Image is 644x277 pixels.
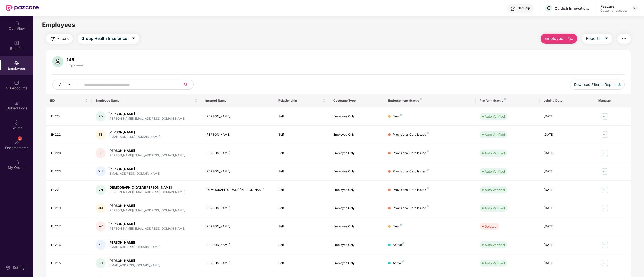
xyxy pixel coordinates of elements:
div: Self [278,188,325,192]
span: caret-down [68,83,71,87]
span: search [181,83,191,87]
div: [PERSON_NAME] [205,169,270,174]
div: [DATE] [544,243,590,247]
div: [PERSON_NAME] [108,167,160,171]
span: Download Filtered Report [574,82,616,87]
div: E-217 [51,224,88,229]
img: svg+xml;base64,PHN2ZyB4bWxucz0iaHR0cDovL3d3dy53My5vcmcvMjAwMC9zdmciIHdpZHRoPSIyNCIgaGVpZ2h0PSIyNC... [50,36,56,42]
div: Get Help [518,6,530,10]
div: Settings [11,265,28,270]
img: svg+xml;base64,PHN2ZyB4bWxucz0iaHR0cDovL3d3dy53My5vcmcvMjAwMC9zdmciIHdpZHRoPSI4IiBoZWlnaHQ9IjgiIH... [427,169,429,171]
div: Active [393,261,404,266]
div: Self [278,169,325,174]
div: [PERSON_NAME] [205,243,270,247]
div: Active [393,243,404,247]
div: Auto Verified [485,206,505,211]
div: E-216 [51,243,88,247]
div: E-220 [51,151,88,156]
img: svg+xml;base64,PHN2ZyB4bWxucz0iaHR0cDovL3d3dy53My5vcmcvMjAwMC9zdmciIHdpZHRoPSI4IiBoZWlnaHQ9IjgiIH... [427,187,429,189]
div: TB [96,130,106,140]
div: WF [96,166,106,176]
div: New [393,114,402,119]
div: [PERSON_NAME][EMAIL_ADDRESS][DOMAIN_NAME] [108,226,185,231]
div: [PERSON_NAME] [108,222,185,226]
div: [PERSON_NAME] [108,258,160,263]
div: KP [96,240,106,250]
div: Self [278,151,325,156]
div: [DATE] [544,132,590,137]
th: Joining Date [540,94,594,107]
div: Employee Only [333,114,380,119]
img: manageButton [601,149,609,157]
img: svg+xml;base64,PHN2ZyBpZD0iRW5kb3JzZW1lbnRzIiB4bWxucz0iaHR0cDovL3d3dy53My5vcmcvMjAwMC9zdmciIHdpZH... [14,140,19,145]
span: All [59,82,63,87]
img: manageButton [601,186,609,194]
div: 2 [18,136,22,141]
img: svg+xml;base64,PHN2ZyB4bWxucz0iaHR0cDovL3d3dy53My5vcmcvMjAwMC9zdmciIHdpZHRoPSI4IiBoZWlnaHQ9IjgiIH... [504,98,506,100]
div: Self [278,224,325,229]
div: Endorsement Status [388,99,472,103]
img: New Pazcare Logo [6,5,39,11]
div: [PERSON_NAME] [108,148,185,153]
img: svg+xml;base64,PHN2ZyBpZD0iQ2xhaW0iIHhtbG5zPSJodHRwOi8vd3d3LnczLm9yZy8yMDAwL3N2ZyIgd2lkdGg9IjIwIi... [14,120,19,125]
div: E-223 [51,169,88,174]
div: Self [278,261,325,266]
img: svg+xml;base64,PHN2ZyBpZD0iVXBsb2FkX0xvZ3MiIGRhdGEtbmFtZT0iVXBsb2FkIExvZ3MiIHhtbG5zPSJodHRwOi8vd3... [14,100,19,105]
div: Auto Verified [485,151,505,156]
button: Reportscaret-down [582,34,612,44]
img: svg+xml;base64,PHN2ZyB4bWxucz0iaHR0cDovL3d3dy53My5vcmcvMjAwMC9zdmciIHdpZHRoPSI4IiBoZWlnaHQ9IjgiIH... [402,260,404,262]
div: Employees [65,63,85,67]
div: Customer_success [600,9,627,13]
div: [PERSON_NAME] [205,261,270,266]
div: Employee Only [333,132,380,137]
div: Employee Only [333,188,380,192]
div: E-222 [51,132,88,137]
div: [DATE] [544,224,590,229]
img: svg+xml;base64,PHN2ZyB4bWxucz0iaHR0cDovL3d3dy53My5vcmcvMjAwMC9zdmciIHdpZHRoPSIyNCIgaGVpZ2h0PSIyNC... [621,36,627,42]
th: Employee Name [92,94,201,107]
div: Employee Only [333,243,380,247]
div: [DATE] [544,206,590,211]
div: E-219 [51,206,88,211]
span: Filters [57,35,69,42]
img: svg+xml;base64,PHN2ZyB4bWxucz0iaHR0cDovL3d3dy53My5vcmcvMjAwMC9zdmciIHdpZHRoPSI4IiBoZWlnaHQ9IjgiIH... [400,114,402,116]
img: svg+xml;base64,PHN2ZyB4bWxucz0iaHR0cDovL3d3dy53My5vcmcvMjAwMC9zdmciIHdpZHRoPSI4IiBoZWlnaHQ9IjgiIH... [427,205,429,207]
img: manageButton [601,112,609,120]
span: Employee [544,35,563,42]
div: Pazcare [600,4,627,9]
div: PD [96,111,106,121]
div: [PERSON_NAME][EMAIL_ADDRESS][DOMAIN_NAME] [108,190,185,195]
div: [DATE] [544,151,590,156]
div: [DEMOGRAPHIC_DATA][PERSON_NAME] [108,185,185,190]
th: Relationship [274,94,329,107]
img: svg+xml;base64,PHN2ZyBpZD0iSG9tZSIgeG1sbnM9Imh0dHA6Ly93d3cudzMub3JnLzIwMDAvc3ZnIiB3aWR0aD0iMjAiIG... [14,21,19,26]
div: Provisional Card Issued [393,169,429,174]
img: manageButton [601,204,609,212]
div: [EMAIL_ADDRESS][DOMAIN_NAME] [108,263,160,268]
img: svg+xml;base64,PHN2ZyBpZD0iQmVuZWZpdHMiIHhtbG5zPSJodHRwOi8vd3d3LnczLm9yZy8yMDAwL3N2ZyIgd2lkdGg9Ij... [14,40,19,45]
th: Coverage Type [329,94,384,107]
div: [PERSON_NAME][EMAIL_ADDRESS][DOMAIN_NAME] [108,153,185,158]
div: E-221 [51,188,88,192]
div: [PERSON_NAME] [205,206,270,211]
div: Auto Verified [485,242,505,247]
div: [PERSON_NAME] [205,132,270,137]
div: [DATE] [544,261,590,266]
img: svg+xml;base64,PHN2ZyBpZD0iRHJvcGRvd24tMzJ4MzIiIHhtbG5zPSJodHRwOi8vd3d3LnczLm9yZy8yMDAwL3N2ZyIgd2... [633,6,637,10]
img: svg+xml;base64,PHN2ZyB4bWxucz0iaHR0cDovL3d3dy53My5vcmcvMjAwMC9zdmciIHdpZHRoPSI4IiBoZWlnaHQ9IjgiIH... [427,150,429,152]
div: [DATE] [544,114,590,119]
img: svg+xml;base64,PHN2ZyBpZD0iQ0RfQWNjb3VudHMiIGRhdGEtbmFtZT0iQ0QgQWNjb3VudHMiIHhtbG5zPSJodHRwOi8vd3... [14,80,19,85]
div: [EMAIL_ADDRESS][DOMAIN_NAME] [108,135,160,140]
span: Q [547,5,551,11]
div: [PERSON_NAME][EMAIL_ADDRESS][DOMAIN_NAME] [108,208,185,213]
div: [DEMOGRAPHIC_DATA][PERSON_NAME] [205,188,270,192]
div: Provisional Card Issued [393,151,429,156]
span: caret-down [604,36,609,41]
span: caret-down [132,36,136,41]
div: Provisional Card Issued [393,132,429,137]
div: Auto Verified [485,169,505,174]
div: [PERSON_NAME] [108,112,185,116]
span: Employees [42,21,75,28]
div: [PERSON_NAME] [108,130,160,135]
button: Download Filtered Report [570,80,625,90]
